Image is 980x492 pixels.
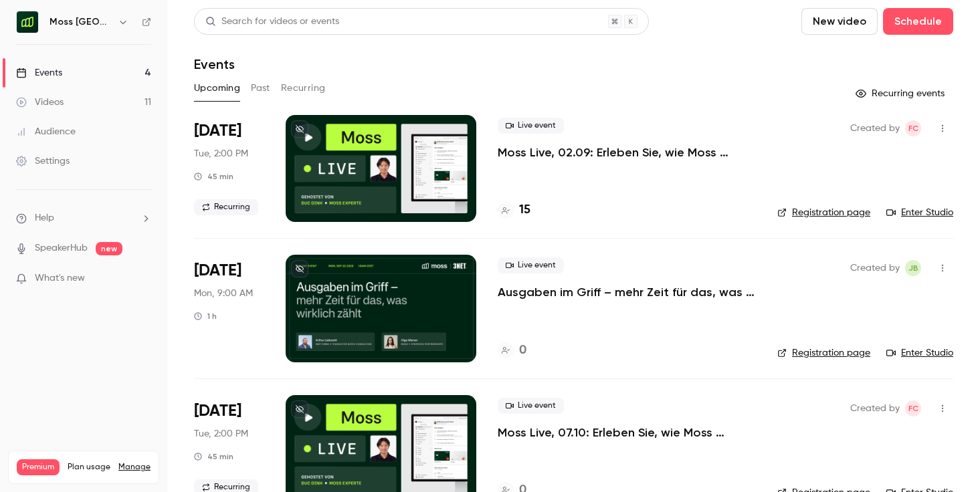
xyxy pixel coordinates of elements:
[519,342,526,360] h4: 0
[194,171,233,182] div: 45 min
[118,462,151,473] a: Manage
[17,11,38,33] img: Moss Deutschland
[194,115,264,222] div: Sep 2 Tue, 3:00 PM (Europe/Berlin)
[850,400,900,416] span: Created by
[68,462,110,473] span: Plan usage
[908,120,918,136] span: FC
[850,260,900,276] span: Created by
[16,96,64,109] div: Videos
[194,56,235,72] h1: Events
[905,400,921,416] span: Felicity Cator
[908,400,918,416] span: FC
[498,118,564,134] span: Live event
[850,120,900,136] span: Created by
[194,400,241,422] span: [DATE]
[498,257,564,273] span: Live event
[194,287,253,300] span: Mon, 9:00 AM
[886,206,953,219] a: Enter Studio
[16,211,151,225] li: help-dropdown-opener
[886,346,953,360] a: Enter Studio
[205,15,339,29] div: Search for videos or events
[16,66,62,80] div: Events
[194,78,240,99] button: Upcoming
[498,201,530,219] a: 15
[50,15,112,29] h6: Moss [GEOGRAPHIC_DATA]
[281,78,326,99] button: Recurring
[96,242,122,255] span: new
[35,271,85,285] span: What's new
[194,255,264,362] div: Sep 22 Mon, 10:00 AM (Europe/Berlin)
[251,78,270,99] button: Past
[194,147,248,160] span: Tue, 2:00 PM
[194,120,241,142] span: [DATE]
[908,260,918,276] span: JB
[905,120,921,136] span: Felicity Cator
[135,273,151,285] iframe: Noticeable Trigger
[883,8,953,35] button: Schedule
[194,427,248,441] span: Tue, 2:00 PM
[16,125,76,138] div: Audience
[498,424,756,441] a: Moss Live, 07.10: Erleben Sie, wie Moss Ausgabenmanagement automatisiert
[35,241,88,255] a: SpeakerHub
[35,211,54,225] span: Help
[194,260,241,281] span: [DATE]
[194,199,258,215] span: Recurring
[498,398,564,414] span: Live event
[498,342,526,360] a: 0
[777,346,870,360] a: Registration page
[850,83,953,104] button: Recurring events
[16,154,70,168] div: Settings
[17,459,60,475] span: Premium
[194,311,217,322] div: 1 h
[498,144,756,160] a: Moss Live, 02.09: Erleben Sie, wie Moss Ausgabenmanagement automatisiert
[801,8,878,35] button: New video
[905,260,921,276] span: Jara Bockx
[498,284,756,300] a: Ausgaben im Griff – mehr Zeit für das, was wirklich zählt
[519,201,530,219] h4: 15
[194,451,233,462] div: 45 min
[777,206,870,219] a: Registration page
